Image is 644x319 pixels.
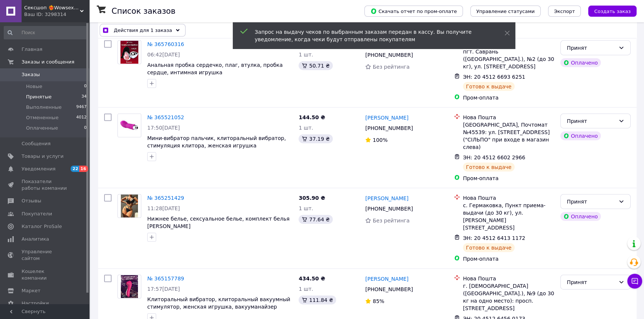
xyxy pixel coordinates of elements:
div: Принят [567,44,615,52]
span: Без рейтинга [373,218,409,224]
span: 1 шт. [299,125,313,131]
div: Нова Пошта [463,194,554,202]
a: 3 товара в заказе [147,19,196,25]
div: Ваш ID: 3298314 [24,11,89,18]
a: Клиторальный вибратор, клиторальный вакуумный стимулятор, женская игрушка, вакууманайзер [147,296,290,310]
span: Принятые [26,94,52,100]
div: пгт. Саврань ([GEOGRAPHIC_DATA].), №2 (до 30 кг), ул. [STREET_ADDRESS] [463,48,554,70]
div: Нова Пошта [463,275,554,282]
div: Оплачено [560,212,600,221]
div: Готово к выдаче [463,243,514,252]
div: [PHONE_NUMBER] [364,123,414,133]
div: Запрос на выдачу чеков по выбранным заказам передан в кассу. Вы получите уведомление, когда чеки ... [255,28,486,43]
span: 0 [84,83,87,90]
a: Анальная пробка сердечко, плаг, втулка, пробка сердце, интимная игрушка [147,62,283,75]
span: 17:50[DATE] [147,125,180,131]
div: Пром-оплата [463,175,554,182]
div: [PHONE_NUMBER] [364,204,414,214]
span: Аналитика [22,236,49,242]
a: Создать заказ [581,8,637,14]
img: Фото товару [121,275,138,298]
span: 22 [71,166,79,172]
div: с. Гермаковка, Пункт приема-выдачи (до 30 кг), ул. [PERSON_NAME][STREET_ADDRESS] [463,202,554,231]
a: № 365760316 [147,41,184,47]
span: Сообщения [22,140,51,147]
span: Маркет [22,287,41,294]
span: 144.50 ₴ [299,114,325,120]
span: 1 шт. [299,52,313,58]
span: 9467 [76,104,87,111]
div: 77.64 ₴ [299,215,332,224]
a: № 365251429 [147,195,184,201]
span: Управление статусами [476,9,535,14]
span: Покупатели [22,211,52,217]
button: Создать заказ [588,6,637,17]
span: ЭН: 20 4512 6602 2966 [463,154,525,160]
div: г. [DEMOGRAPHIC_DATA] ([GEOGRAPHIC_DATA].), №9 (до 30 кг на одно место): просп. [STREET_ADDRESS] [463,282,554,312]
span: Оплаченные [26,125,58,131]
span: Отмененные [26,114,58,121]
div: [PHONE_NUMBER] [364,284,414,294]
div: [GEOGRAPHIC_DATA], Почтомат №45539: ул. [STREET_ADDRESS] ("СІЛЬПО" при входе в магазин слева) [463,121,554,151]
div: Нова Пошта [463,114,554,121]
div: [PHONE_NUMBER] [364,50,414,60]
span: Заказы и сообщения [22,59,74,65]
span: Отзывы [22,198,41,204]
span: Экспорт [554,9,575,14]
a: Мини-вибратор пальчик, клиторальный вибратор, стимуляция клитора, женская игрушка [147,135,286,149]
span: Выполненные [26,104,62,111]
a: № 365157789 [147,276,184,281]
a: [PERSON_NAME] [365,195,408,202]
span: 1 шт. [299,205,313,211]
a: Фото товару [117,194,141,218]
span: Создать заказ [594,9,631,14]
span: Без рейтинга [373,64,409,70]
div: Пром-оплата [463,94,554,101]
button: Чат с покупателем [627,274,642,289]
button: Экспорт [548,6,581,17]
span: Скачать отчет по пром-оплате [370,8,457,14]
span: Каталог ProSale [22,223,62,230]
div: Принят [567,117,615,125]
span: 17:57[DATE] [147,286,180,292]
img: Фото товару [118,114,141,137]
div: 37.19 ₴ [299,134,332,143]
span: Сексшоп ❤️‍🔥Wowsextoys❤️‍🔥 [24,4,80,11]
div: Принят [567,278,615,286]
span: Действия для 1 заказа [114,27,172,34]
input: Поиск [4,26,87,39]
span: 0 [84,125,87,131]
span: 34 [81,94,87,100]
img: Фото товару [120,41,138,64]
div: 50.71 ₴ [299,61,332,70]
span: Уведомления [22,166,55,172]
span: 06:42[DATE] [147,52,180,58]
span: Управление сайтом [22,248,69,262]
span: 100% [373,137,387,143]
span: ЭН: 20 4512 6693 6251 [463,74,525,80]
span: 16 [79,166,88,172]
button: Скачать отчет по пром-оплате [364,6,463,17]
a: Нижнее белье, сексуальное белье, комплект белья [PERSON_NAME] [147,216,290,229]
h1: Список заказов [112,7,176,16]
span: 434.50 ₴ [299,276,325,281]
a: № 365521052 [147,114,184,120]
div: Пром-оплата [463,255,554,263]
a: Фото товару [117,114,141,137]
button: Управление статусами [470,6,541,17]
span: Настройки [22,300,49,307]
a: [PERSON_NAME] [365,275,408,283]
div: 111.84 ₴ [299,296,336,305]
span: Товары и услуги [22,153,64,160]
div: Принят [567,198,615,206]
span: ЭН: 20 4512 6413 1172 [463,235,525,241]
span: 11:28[DATE] [147,205,180,211]
div: Готово к выдаче [463,82,514,91]
span: Показатели работы компании [22,178,69,192]
span: Главная [22,46,42,53]
span: 305.90 ₴ [299,195,325,201]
